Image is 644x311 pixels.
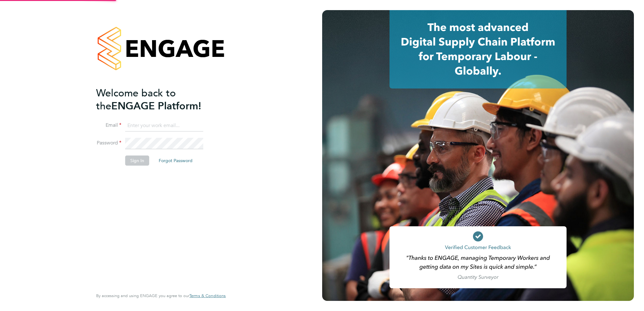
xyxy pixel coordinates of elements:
[96,293,226,298] span: By accessing and using ENGAGE you agree to our
[96,140,121,146] label: Password
[125,120,203,131] input: Enter your work email...
[96,87,219,113] h2: ENGAGE Platform!
[96,122,121,129] label: Email
[125,155,149,166] button: Sign In
[154,155,198,166] button: Forgot Password
[96,87,176,112] span: Welcome back to the
[189,293,226,298] a: Terms & Conditions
